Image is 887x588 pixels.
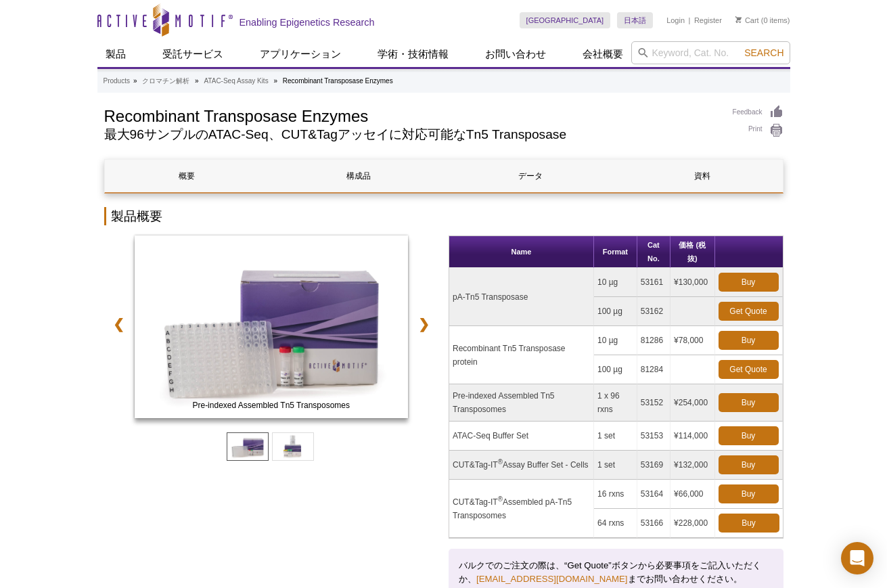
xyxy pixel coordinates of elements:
[594,236,637,268] th: Format
[449,268,594,326] td: pA-Tn5 Transposase
[733,105,783,120] a: Feedback
[694,16,722,25] a: Register
[719,514,779,533] a: Buy
[97,41,134,67] a: 製品
[104,309,133,340] a: ❮
[670,384,714,422] td: ¥254,000
[449,236,594,268] th: Name
[449,480,594,538] td: CUT&Tag-IT Assembled pA-Tn5 Transposomes
[449,422,594,451] td: ATAC-Seq Buffer Set
[594,297,637,326] td: 100 µg
[744,47,783,58] span: Search
[719,360,779,379] a: Get Quote
[637,451,670,480] td: 53169
[142,75,189,87] a: クロマチン解析
[666,16,685,25] a: Login
[240,16,375,28] h2: Enabling Epigenetics Research
[104,105,719,125] h1: Recombinant Transposase Enzymes
[719,302,779,321] a: Get Quote
[637,480,670,509] td: 53164
[277,160,441,192] a: 構成品
[735,16,759,25] a: Cart
[449,451,594,480] td: CUT&Tag-IT Assay Buffer Set - Cells
[459,559,773,586] p: バルクでのご注文の際は、“Get Quote”ボタンから必要事項をご記入いただくか、 までお問い合わせください。
[409,309,438,340] a: ❯
[476,574,628,584] a: [EMAIL_ADDRESS][DOMAIN_NAME]
[631,41,790,64] input: Keyword, Cat. No.
[137,399,405,412] span: Pre-indexed Assembled Tn5 Transposomes
[719,484,779,503] a: Buy
[637,355,670,384] td: 81284
[637,326,670,355] td: 81286
[594,480,637,509] td: 16 rxns
[520,12,611,28] a: [GEOGRAPHIC_DATA]
[133,77,137,85] li: »
[620,160,785,192] a: 資料
[670,480,714,509] td: ¥66,000
[617,12,653,28] a: 日本語
[740,47,788,59] button: Search
[369,41,457,67] a: 学術・技術情報
[689,12,691,28] li: |
[719,393,779,412] a: Buy
[477,41,554,67] a: お問い合わせ
[498,458,503,466] sup: ®
[252,41,349,67] a: アプリケーション
[594,355,637,384] td: 100 µg
[670,422,714,451] td: ¥114,000
[637,297,670,326] td: 53162
[670,326,714,355] td: ¥78,000
[670,268,714,297] td: ¥130,000
[135,235,409,418] img: Pre-indexed Assembled Tn5 Transposomes
[594,422,637,451] td: 1 set
[104,75,130,87] a: Products
[735,16,742,23] img: Your Cart
[283,77,393,85] li: Recombinant Transposase Enzymes
[594,451,637,480] td: 1 set
[719,273,779,292] a: Buy
[498,495,503,503] sup: ®
[154,41,231,67] a: 受託サービス
[594,268,637,297] td: 10 µg
[719,455,779,474] a: Buy
[574,41,631,67] a: 会社概要
[719,331,779,350] a: Buy
[637,509,670,538] td: 53166
[637,422,670,451] td: 53153
[204,75,268,87] a: ATAC-Seq Assay Kits
[273,77,277,85] li: »
[637,268,670,297] td: 53161
[670,509,714,538] td: ¥228,000
[841,542,873,574] div: Open Intercom Messenger
[449,160,613,192] a: データ
[594,384,637,422] td: 1 x 96 rxns
[105,160,269,192] a: 概要
[195,77,199,85] li: »
[135,235,409,422] a: ATAC-Seq Kit
[719,426,779,445] a: Buy
[733,123,783,138] a: Print
[637,236,670,268] th: Cat No.
[594,509,637,538] td: 64 rxns
[449,326,594,384] td: Recombinant Tn5 Transposase protein
[594,326,637,355] td: 10 µg
[637,384,670,422] td: 53152
[670,236,714,268] th: 価格 (税抜)
[104,129,719,141] h2: 最大96サンプルのATAC-Seq、CUT&Tagアッセイに対応可能なTn5 Transposase
[104,207,783,225] h2: 製品概要
[449,384,594,422] td: Pre-indexed Assembled Tn5 Transposomes
[735,12,790,28] li: (0 items)
[670,451,714,480] td: ¥132,000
